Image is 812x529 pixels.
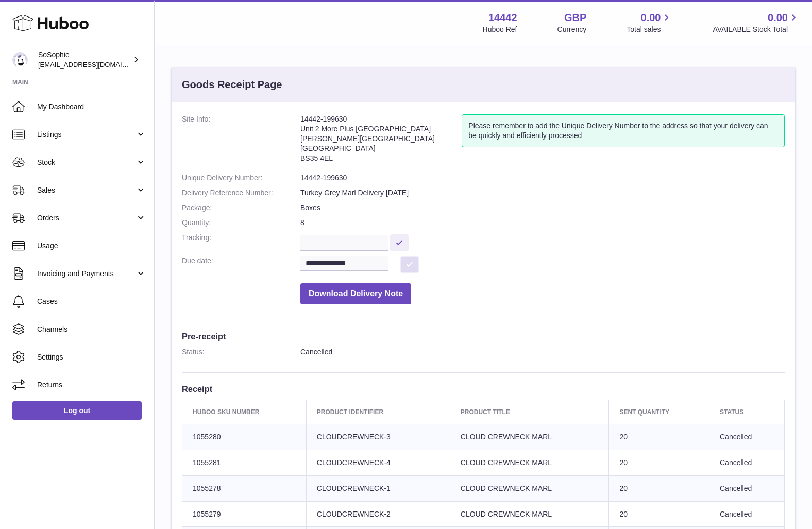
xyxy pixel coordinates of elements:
[709,424,785,450] td: Cancelled
[306,424,450,450] td: CLOUDCREWNECK-3
[306,501,450,527] td: CLOUDCREWNECK-2
[300,347,785,357] dd: Cancelled
[37,380,146,390] span: Returns
[450,501,609,527] td: CLOUD CREWNECK MARL
[609,475,709,501] td: 20
[182,233,300,251] dt: Tracking:
[713,25,800,35] span: AVAILABLE Stock Total
[37,130,136,140] span: Listings
[300,218,785,228] dd: 8
[37,213,136,223] span: Orders
[182,331,785,342] h3: Pre-receipt
[609,450,709,475] td: 20
[300,188,785,198] dd: Turkey Grey Marl Delivery [DATE]
[450,424,609,450] td: CLOUD CREWNECK MARL
[768,11,788,25] span: 0.00
[37,102,146,112] span: My Dashboard
[12,52,28,67] img: info@thebigclick.co.uk
[37,158,136,167] span: Stock
[37,269,136,279] span: Invoicing and Payments
[709,475,785,501] td: Cancelled
[37,352,146,362] span: Settings
[37,241,146,251] span: Usage
[627,11,672,35] a: 0.00 Total sales
[182,188,300,198] dt: Delivery Reference Number:
[450,450,609,475] td: CLOUD CREWNECK MARL
[306,450,450,475] td: CLOUDCREWNECK-4
[38,50,131,70] div: SoSophie
[609,424,709,450] td: 20
[709,400,785,424] th: Status
[182,114,300,168] dt: Site Info:
[37,325,146,334] span: Channels
[182,400,307,424] th: Huboo SKU Number
[609,400,709,424] th: Sent Quantity
[450,475,609,501] td: CLOUD CREWNECK MARL
[306,475,450,501] td: CLOUDCREWNECK-1
[182,450,307,475] td: 1055281
[182,383,785,395] h3: Receipt
[641,11,661,25] span: 0.00
[300,203,785,213] dd: Boxes
[564,11,586,25] strong: GBP
[182,173,300,183] dt: Unique Delivery Number:
[306,400,450,424] th: Product Identifier
[713,11,800,35] a: 0.00 AVAILABLE Stock Total
[182,203,300,213] dt: Package:
[12,401,142,420] a: Log out
[300,173,785,183] dd: 14442-199630
[182,256,300,273] dt: Due date:
[557,25,587,35] div: Currency
[488,11,517,25] strong: 14442
[300,283,411,304] button: Download Delivery Note
[709,450,785,475] td: Cancelled
[182,501,307,527] td: 1055279
[709,501,785,527] td: Cancelled
[182,218,300,228] dt: Quantity:
[300,114,462,168] address: 14442-199630 Unit 2 More Plus [GEOGRAPHIC_DATA] [PERSON_NAME][GEOGRAPHIC_DATA] [GEOGRAPHIC_DATA] ...
[483,25,517,35] div: Huboo Ref
[182,347,300,357] dt: Status:
[182,78,282,92] h3: Goods Receipt Page
[37,185,136,195] span: Sales
[182,475,307,501] td: 1055278
[38,60,151,69] span: [EMAIL_ADDRESS][DOMAIN_NAME]
[609,501,709,527] td: 20
[462,114,785,147] div: Please remember to add the Unique Delivery Number to the address so that your delivery can be qui...
[182,424,307,450] td: 1055280
[627,25,672,35] span: Total sales
[37,297,146,306] span: Cases
[450,400,609,424] th: Product title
